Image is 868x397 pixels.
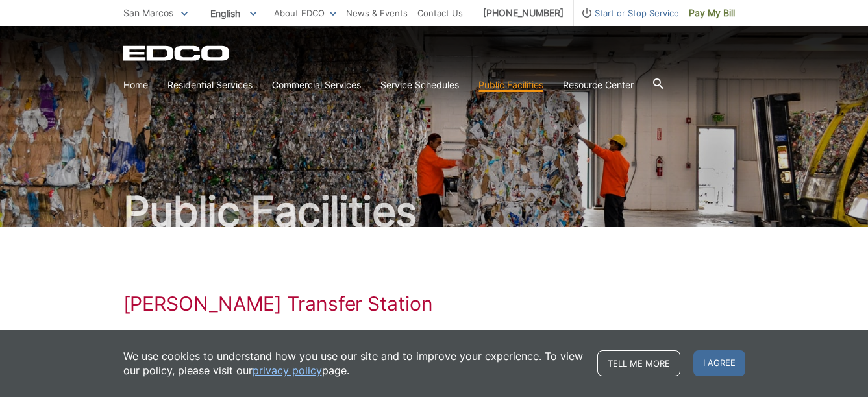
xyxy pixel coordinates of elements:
[478,78,543,92] a: Public Facilities
[274,6,336,20] a: About EDCO
[123,78,148,92] a: Home
[597,350,680,376] a: Tell me more
[380,78,459,92] a: Service Schedules
[346,6,408,20] a: News & Events
[123,191,745,232] h2: Public Facilities
[253,363,322,378] a: privacy policy
[272,78,361,92] a: Commercial Services
[201,3,266,24] span: English
[563,78,634,92] a: Resource Center
[123,45,231,61] a: EDCD logo. Return to the homepage.
[167,78,253,92] a: Residential Services
[417,6,463,20] a: Contact Us
[554,328,745,343] h2: Driving Directions
[123,7,173,18] span: San Marcos
[123,292,745,315] h1: [PERSON_NAME] Transfer Station
[693,350,745,376] span: I agree
[123,349,584,378] p: We use cookies to understand how you use our site and to improve your experience. To view our pol...
[689,6,735,20] span: Pay My Bill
